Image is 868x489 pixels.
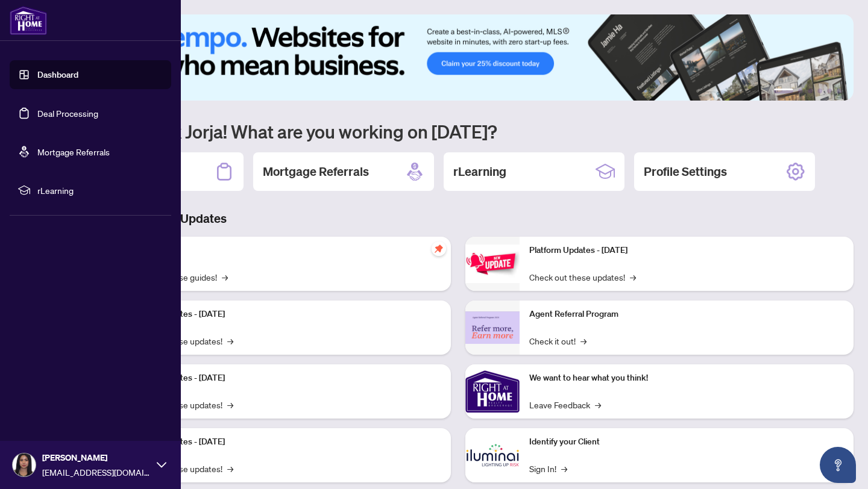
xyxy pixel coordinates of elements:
[798,89,803,93] button: 2
[453,163,506,180] h2: rLearning
[432,241,446,256] span: pushpin
[529,334,587,347] a: Check it out!→
[37,108,98,119] a: Deal Processing
[644,163,727,180] h2: Profile Settings
[42,466,151,479] span: [EMAIL_ADDRESS][DOMAIN_NAME]
[227,334,233,347] span: →
[227,398,233,411] span: →
[127,244,441,257] p: Self-Help
[465,364,520,419] img: We want to hear what you think!
[595,398,601,411] span: →
[465,244,520,282] img: Platform Updates - June 23, 2025
[37,184,163,197] span: rLearning
[774,89,793,93] button: 1
[63,210,854,227] h3: Brokerage & Industry Updates
[630,270,636,284] span: →
[222,270,228,284] span: →
[42,451,151,464] span: [PERSON_NAME]
[529,435,844,449] p: Identify your Client
[465,311,520,344] img: Agent Referral Program
[127,372,441,385] p: Platform Updates - [DATE]
[529,398,601,411] a: Leave Feedback→
[13,453,36,476] img: Profile Icon
[529,270,636,284] a: Check out these updates!→
[227,462,233,475] span: →
[827,89,832,93] button: 5
[820,447,856,483] button: Open asap
[529,308,844,321] p: Agent Referral Program
[263,163,369,180] h2: Mortgage Referrals
[37,69,78,80] a: Dashboard
[529,462,567,475] a: Sign In!→
[837,89,841,93] button: 6
[529,244,844,257] p: Platform Updates - [DATE]
[580,334,587,347] span: →
[63,120,854,143] h1: Welcome back Jorja! What are you working on [DATE]?
[37,146,110,157] a: Mortgage Referrals
[465,428,520,482] img: Identify your Client
[127,435,441,449] p: Platform Updates - [DATE]
[561,462,567,475] span: →
[817,89,822,93] button: 4
[10,6,47,35] img: logo
[808,89,813,93] button: 3
[529,372,844,385] p: We want to hear what you think!
[127,308,441,321] p: Platform Updates - [DATE]
[63,14,854,101] img: Slide 0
